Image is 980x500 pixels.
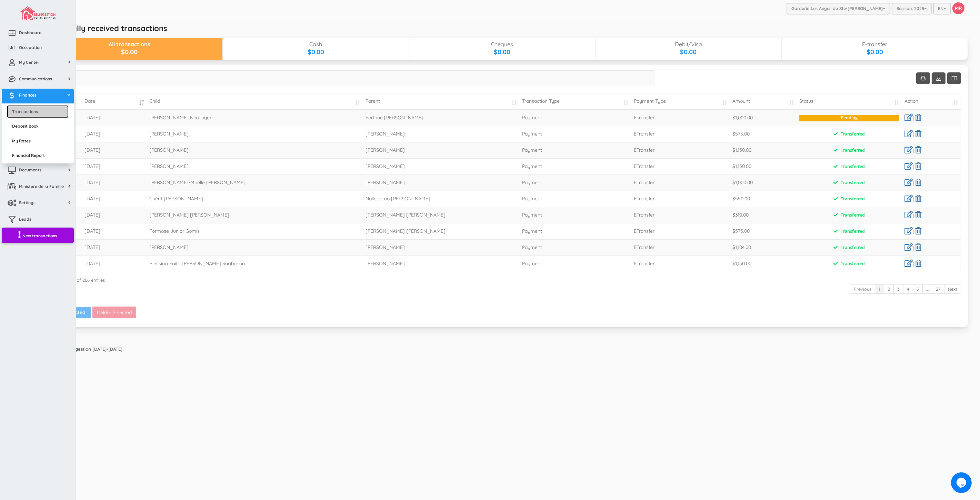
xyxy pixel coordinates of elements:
[519,93,631,110] td: Transaction Type: activate to sort column ascending
[36,48,222,57] div: $0.00
[519,207,631,223] td: Payment
[631,191,730,207] td: ETransfer
[519,191,631,207] td: Payment
[519,158,631,174] td: Payment
[2,41,74,56] a: Occupation
[519,239,631,256] td: Payment
[902,158,961,174] td: |
[944,284,961,294] a: Next
[730,93,797,110] td: Amount: activate to sort column ascending
[828,130,871,139] span: Transferred
[913,284,923,294] a: 5
[828,243,871,252] span: Transferred
[36,41,222,48] div: All transactions
[2,56,74,71] a: My Center
[82,126,147,142] td: [DATE]
[884,284,894,294] a: 2
[363,207,519,223] td: [PERSON_NAME] [PERSON_NAME]
[730,223,797,239] td: $575.00
[19,92,37,98] span: Finances
[2,196,74,211] a: Settings
[363,191,519,207] td: Naliègama [PERSON_NAME]
[631,239,730,256] td: ETransfer
[149,196,203,202] span: Chérif [PERSON_NAME]
[730,256,797,272] td: $1,150.00
[782,48,968,57] div: $0.00
[631,223,730,239] td: ETransfer
[149,179,246,186] span: [PERSON_NAME]-Maelle [PERSON_NAME]
[903,284,913,294] a: 4
[19,59,39,65] span: My Center
[19,200,36,206] span: Settings
[902,110,961,126] td: |
[149,244,189,250] span: [PERSON_NAME]
[20,6,55,20] img: image
[82,191,147,207] td: [DATE]
[519,174,631,191] td: Payment
[223,41,408,48] div: Cash
[92,307,136,318] button: Delete Selected
[223,48,408,57] div: $0.00
[797,93,902,110] td: Status: activate to sort column ascending
[730,142,797,158] td: $1,150.00
[2,213,74,228] a: Leads
[22,233,57,239] span: New transactions
[82,110,147,126] td: [DATE]
[951,472,973,493] iframe: chat widget
[902,223,961,239] td: |
[19,167,41,173] span: Documents
[902,256,961,272] td: |
[631,174,730,191] td: ETransfer
[828,146,871,155] span: Transferred
[363,239,519,256] td: [PERSON_NAME]
[19,216,31,222] span: Leads
[19,44,42,50] span: Occupation
[730,110,797,126] td: $1,000.00
[363,174,519,191] td: [PERSON_NAME]
[149,212,229,218] span: [PERSON_NAME] [PERSON_NAME]
[149,228,200,234] span: Formose Junior Gomis
[409,41,595,48] div: Cheques
[519,110,631,126] td: Payment
[902,93,961,110] td: Action: activate to sort column ascending
[82,256,147,272] td: [DATE]
[519,256,631,272] td: Payment
[631,158,730,174] td: ETransfer
[902,174,961,191] td: |
[149,114,212,121] span: [PERSON_NAME] Nkouayep
[828,259,871,269] span: Transferred
[902,142,961,158] td: |
[363,110,519,126] td: Fortune [PERSON_NAME]
[596,41,781,48] div: Debit/Visa
[19,76,52,82] span: Communications
[799,115,899,121] span: Pending
[730,207,797,223] td: $310.00
[2,72,74,87] a: Communications
[2,89,74,103] a: Finances
[7,134,69,147] a: My Rates
[902,126,961,142] td: |
[730,158,797,174] td: $1,150.00
[902,239,961,256] td: |
[828,178,871,188] span: Transferred
[519,142,631,158] td: Payment
[34,24,167,32] h5: Automatically received transactions
[363,142,519,158] td: [PERSON_NAME]
[82,158,147,174] td: [DATE]
[409,48,595,57] div: $0.00
[147,93,363,110] td: Child: activate to sort column ascending
[631,110,730,126] td: ETransfer
[7,149,69,162] a: Financial Report
[2,228,74,243] a: New transactions
[43,70,655,86] input: Search...
[363,93,519,110] td: Parent: activate to sort column ascending
[7,120,69,132] a: Deposit Book
[363,126,519,142] td: [PERSON_NAME]
[828,194,871,204] span: Transferred
[922,284,932,294] a: …
[875,284,884,294] a: 1
[631,256,730,272] td: ETransfer
[363,256,519,272] td: [PERSON_NAME]
[631,93,730,110] td: Payment Type: activate to sort column ascending
[631,142,730,158] td: ETransfer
